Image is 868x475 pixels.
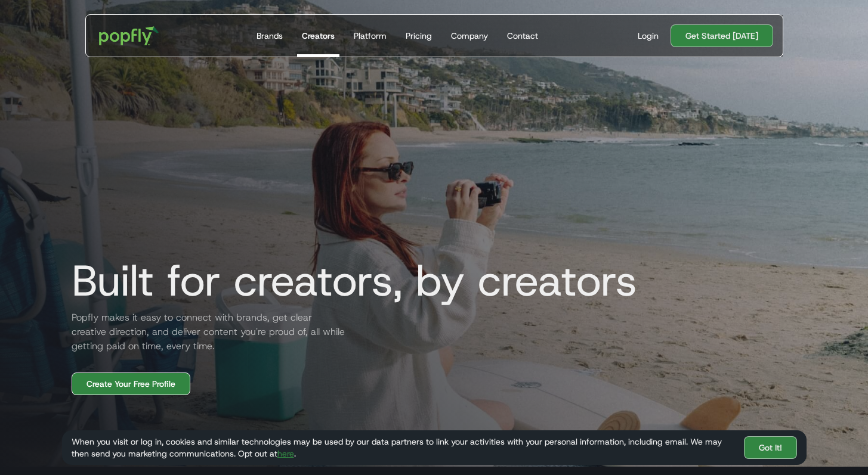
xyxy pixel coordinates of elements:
div: Pricing [406,30,432,42]
div: Creators [302,30,335,42]
a: Contact [502,15,543,57]
div: Login [638,30,659,42]
div: Company [451,30,488,42]
div: Contact [507,30,538,42]
div: Brands [257,30,283,42]
a: Pricing [401,15,437,57]
a: here [277,448,294,459]
a: Get Started [DATE] [671,24,773,47]
a: Brands [252,15,288,57]
div: Platform [354,30,387,42]
div: When you visit or log in, cookies and similar technologies may be used by our data partners to li... [72,436,734,460]
a: Company [446,15,493,57]
a: Platform [349,15,391,57]
a: Creators [297,15,339,57]
a: Login [633,30,663,42]
a: Create Your Free Profile [72,372,190,395]
h2: Popfly makes it easy to connect with brands, get clear creative direction, and deliver content yo... [62,311,348,353]
a: home [91,18,168,54]
a: Got It! [744,436,797,459]
h1: Built for creators, by creators [62,257,637,305]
